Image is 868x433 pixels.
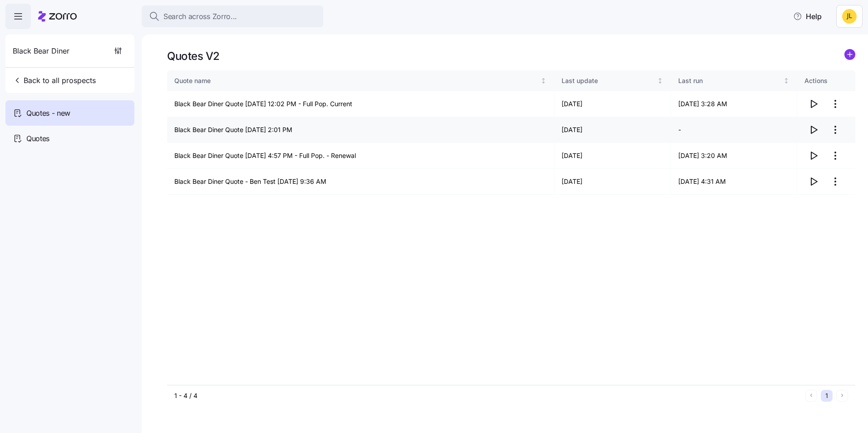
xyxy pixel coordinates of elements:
[26,133,49,144] span: Quotes
[167,91,554,117] td: Black Bear Diner Quote [DATE] 12:02 PM - Full Pop. Current
[554,91,671,117] td: [DATE]
[844,49,855,60] svg: add icon
[805,390,817,402] button: Previous page
[5,100,134,126] a: Quotes - new
[671,117,797,143] td: -
[554,169,671,195] td: [DATE]
[678,76,781,86] div: Last run
[142,5,323,27] button: Search across Zorro...
[167,70,554,91] th: Quote nameNot sorted
[554,70,671,91] th: Last updateNot sorted
[793,11,822,22] span: Help
[167,117,554,143] td: Black Bear Diner Quote [DATE] 2:01 PM
[844,49,855,63] a: add icon
[26,108,70,119] span: Quotes - new
[167,169,554,195] td: Black Bear Diner Quote - Ben Test [DATE] 9:36 AM
[671,91,797,117] td: [DATE] 3:28 AM
[783,78,789,84] div: Not sorted
[786,7,829,25] button: Help
[540,78,547,84] div: Not sorted
[5,126,134,151] a: Quotes
[9,71,99,89] button: Back to all prospects
[804,76,848,86] div: Actions
[842,9,857,24] img: 4bbb7b38fb27464b0c02eb484b724bf2
[174,391,802,400] div: 1 - 4 / 4
[657,78,663,84] div: Not sorted
[13,45,69,57] span: Black Bear Diner
[562,76,656,86] div: Last update
[13,75,96,86] span: Back to all prospects
[671,143,797,169] td: [DATE] 3:20 AM
[167,49,220,63] h1: Quotes V2
[671,70,797,91] th: Last runNot sorted
[554,117,671,143] td: [DATE]
[836,390,848,402] button: Next page
[554,143,671,169] td: [DATE]
[821,390,833,402] button: 1
[174,76,539,86] div: Quote name
[671,169,797,195] td: [DATE] 4:31 AM
[163,11,237,22] span: Search across Zorro...
[167,143,554,169] td: Black Bear Diner Quote [DATE] 4:57 PM - Full Pop. - Renewal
